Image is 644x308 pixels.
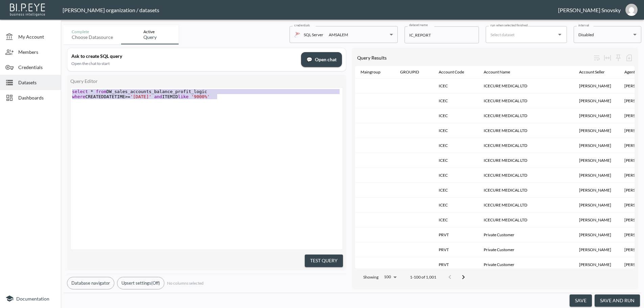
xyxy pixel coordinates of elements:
th: ICECURE MEDICAL LTD [478,168,574,183]
label: dataset name [409,23,428,27]
span: Account Seller [579,68,614,76]
span: and [154,94,162,99]
span: My Account [18,33,55,40]
div: Complete [72,29,113,34]
button: gils@amsalem.com [621,2,642,18]
div: Agent [624,68,635,76]
th: ICEC [433,123,478,138]
span: Members [18,48,55,56]
div: Disabled [578,31,630,39]
div: Maingroup [361,68,381,76]
span: Account Code [439,68,473,76]
th: ICECURE MEDICAL LTD [478,138,574,153]
div: Query [143,34,157,40]
th: ICECURE MEDICAL LTD [478,108,574,123]
th: Shlomi Ruach [574,198,619,213]
th: Shlomi Ruach [574,79,619,93]
button: Go to next page [457,270,470,284]
span: No columns selected [167,281,204,286]
div: Account Name [484,68,510,76]
th: Private Customer [478,242,574,257]
span: like [178,94,188,99]
div: [PERSON_NAME] organization / datasets [63,7,558,13]
button: Test Query [305,255,343,267]
button: Upsert settings(Off) [117,277,164,289]
span: where [72,94,85,99]
span: Maingroup [361,68,389,76]
p: Showing [363,274,378,280]
button: save [570,294,592,307]
th: Private Customer [478,227,574,242]
th: LeehI Mizrahi [574,257,619,272]
th: PRVT [433,242,478,257]
div: Open the chat to start [71,61,297,66]
img: bipeye-logo [8,2,47,17]
th: Shlomi Ruach [574,108,619,123]
div: [PERSON_NAME] Snovsky [558,7,621,13]
span: Documentation [16,296,49,302]
input: Select dataset [489,29,554,40]
th: ICECURE MEDICAL LTD [478,123,574,138]
span: select [72,89,88,94]
div: Sticky left columns: 0 [613,52,624,63]
th: ICECURE MEDICAL LTD [478,79,574,93]
div: AMSALEM [329,31,348,39]
th: Shlomi Ruach [574,138,619,153]
div: Choose datasource [72,34,113,40]
th: ICECURE MEDICAL LTD [478,198,574,213]
div: Account Code [439,68,464,76]
th: Shlomi Ruach [574,183,619,198]
div: Active [143,29,157,34]
th: ICEC [433,213,478,227]
span: from [96,89,106,94]
button: Open [555,30,565,39]
div: Toggle table layout between fixed and auto (default: auto) [602,52,613,63]
button: Database navigator [67,277,114,289]
th: ICEC [433,198,478,213]
th: Shlomi Ruach [574,153,619,168]
img: e1d6fdeb492d5bd457900032a53483e8 [625,4,638,16]
th: LeehI Mizrahi [574,242,619,257]
div: Ask to create SQL query [71,53,297,59]
span: Agent [624,68,644,76]
th: ICEC [433,138,478,153]
span: '9000%' [191,94,210,99]
span: Dashboards [18,94,55,101]
th: ICEC [433,168,478,183]
th: ICECURE MEDICAL LTD [478,153,574,168]
th: LeehI Mizrahi [574,227,619,242]
span: Account Name [484,68,519,76]
th: Shlomi Ruach [574,93,619,108]
th: ICECURE MEDICAL LTD [478,93,574,108]
div: GROUPID [400,68,419,76]
div: Query Results [357,55,591,61]
label: credentials [294,23,310,27]
p: 1-100 of 1,001 [410,274,436,280]
th: PRVT [433,227,478,242]
div: Wrap text [591,52,602,63]
button: save and run [595,294,640,307]
th: PRVT [433,257,478,272]
th: ICEC [433,93,478,108]
span: '[DATE]' [130,94,152,99]
th: Private Customer [478,257,574,272]
th: Shlomi Ruach [574,168,619,183]
th: ICEC [433,108,478,123]
span: CREATEDDATETIME ITEMID [72,94,210,99]
label: interval [578,23,589,27]
span: Datasets [18,79,55,86]
th: Shlomi Ruach [574,213,619,227]
div: Query Editor [70,78,343,84]
img: mssql icon [294,31,300,38]
div: 100 [381,272,399,281]
span: Open chat [306,56,337,64]
p: SQL Server [304,31,323,39]
span: Credentials [18,64,55,71]
span: >= [125,94,131,99]
div: Account Seller [579,68,605,76]
button: chatOpen chat [301,52,342,67]
th: ICECURE MEDICAL LTD [478,213,574,227]
a: Documentation [5,294,55,303]
span: chat [306,56,312,64]
th: Shlomi Ruach [574,123,619,138]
